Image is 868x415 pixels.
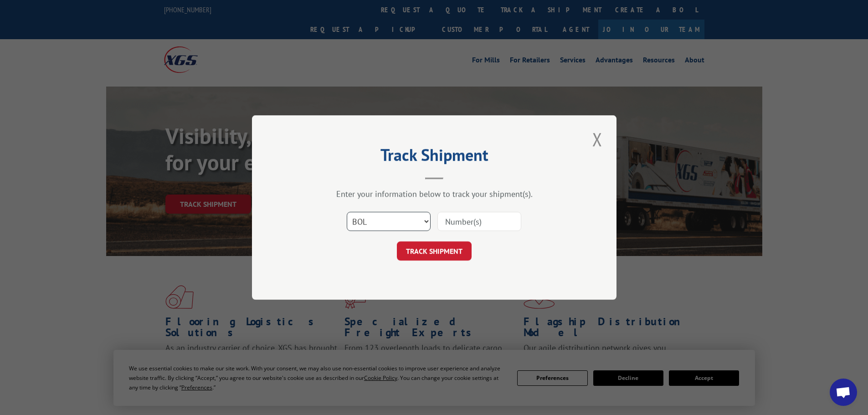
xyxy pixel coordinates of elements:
input: Number(s) [437,212,521,231]
button: TRACK SHIPMENT [397,241,472,261]
div: Enter your information below to track your shipment(s). [298,189,571,199]
a: Open chat [830,379,857,406]
h2: Track Shipment [298,149,571,166]
button: Close modal [590,127,605,152]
